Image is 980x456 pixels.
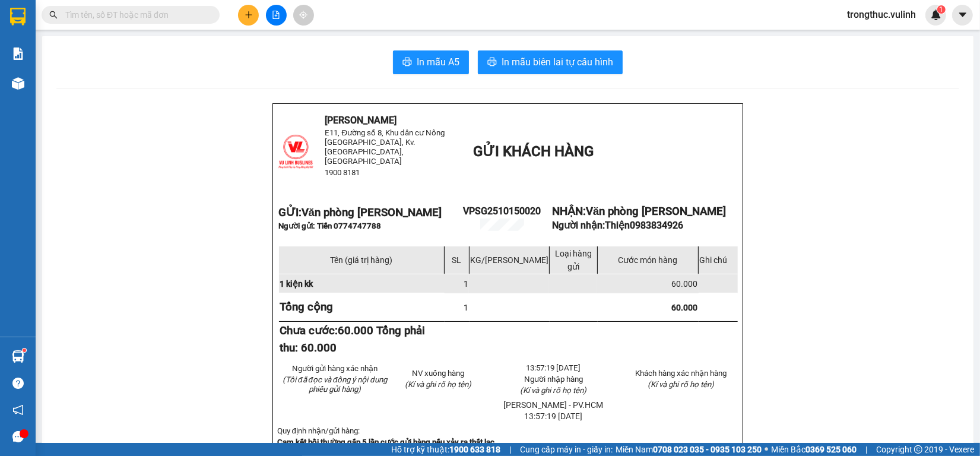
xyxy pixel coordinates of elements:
span: [PERSON_NAME] [325,115,397,126]
button: plus [238,5,259,26]
em: (Tôi đã đọc và đồng ý nội dung phiếu gửi hàng) [283,375,387,394]
span: (Kí và ghi rõ họ tên) [648,380,714,389]
span: VPSG2510150020 [463,205,541,217]
li: E11, Đường số 8, Khu dân cư Nông [GEOGRAPHIC_DATA], Kv.[GEOGRAPHIC_DATA], [GEOGRAPHIC_DATA] [5,26,226,86]
span: Cung cấp máy in - giấy in: [520,443,613,456]
td: Ghi chú [699,246,738,274]
td: Tên (giá trị hàng) [278,246,445,274]
span: E11, Đường số 8, Khu dân cư Nông [GEOGRAPHIC_DATA], Kv.[GEOGRAPHIC_DATA], [GEOGRAPHIC_DATA] [325,128,445,166]
strong: Chưa cước: [280,324,425,354]
span: 60.000 [671,279,697,289]
strong: Cam kết bồi thường gấp 5 lần cước gửi hàng nếu xảy ra thất lạc [277,438,494,446]
img: warehouse-icon [12,350,24,363]
img: logo.jpg [5,5,65,65]
span: 1 [939,5,943,14]
span: search [49,11,58,19]
span: ⚪️ [765,447,768,452]
strong: Tổng cộng [280,300,333,313]
img: solution-icon [12,47,24,60]
li: 1900 8181 [5,85,226,100]
strong: 0369 525 060 [805,445,857,454]
td: Cước món hàng [597,246,698,274]
span: printer [487,57,497,68]
span: copyright [914,445,922,454]
button: aim [293,5,314,26]
strong: 0708 023 035 - 0935 103 250 [653,445,762,454]
span: Người gửi: Tiến 0774747788 [278,221,381,230]
span: | [509,443,511,456]
span: message [12,431,24,442]
span: 1 [464,303,468,312]
input: Tìm tên, số ĐT hoặc mã đơn [65,8,205,21]
span: Văn phòng [PERSON_NAME] [302,206,442,219]
strong: Người nhận: [552,220,683,231]
span: GỬI KHÁCH HÀNG [473,143,594,160]
strong: 1900 633 818 [449,445,500,454]
span: Người nhập hàng [524,375,583,384]
span: file-add [272,11,280,19]
span: In mẫu biên lai tự cấu hình [502,55,613,69]
button: caret-down [952,5,973,26]
button: printerIn mẫu A5 [393,50,469,74]
span: phone [5,88,15,97]
span: 1 kiện kk [280,279,313,289]
img: warehouse-icon [12,77,24,90]
span: [PERSON_NAME] - PV.HCM [504,400,604,410]
span: 60.000 Tổng phải thu: 60.000 [280,324,425,354]
td: KG/[PERSON_NAME] [469,246,549,274]
span: Khách hàng xác nhận hàng [635,369,727,378]
span: 13:57:19 [DATE] [525,411,583,421]
span: question-circle [12,378,24,389]
span: Miền Bắc [771,443,857,456]
span: (Kí và ghi rõ họ tên) [405,380,471,389]
span: 0983834926 [630,220,683,231]
span: Miền Nam [616,443,762,456]
span: Hỗ trợ kỹ thuật: [391,443,500,456]
span: | [865,443,867,456]
sup: 1 [937,5,946,14]
span: Quy định nhận/gửi hàng: [277,426,360,435]
td: Loại hàng gửi [549,246,597,274]
img: logo-vxr [10,8,26,26]
span: In mẫu A5 [417,55,459,69]
b: [PERSON_NAME] [68,8,168,23]
img: icon-new-feature [931,9,941,20]
span: 1900 8181 [325,168,360,177]
span: 13:57:19 [DATE] [527,363,581,372]
strong: GỬI: [278,206,442,219]
button: file-add [266,5,287,26]
span: plus [245,11,253,19]
span: environment [68,28,78,38]
span: printer [402,57,412,68]
strong: NHẬN: [552,205,726,218]
sup: 1 [23,349,26,352]
span: 1 [464,279,468,289]
span: (Kí và ghi rõ họ tên) [521,386,587,395]
span: Người gửi hàng xác nhận [292,364,378,373]
td: SL [445,246,470,274]
span: trongthuc.vulinh [838,7,925,22]
span: NV xuống hàng [412,369,464,378]
span: 60.000 [671,303,697,312]
img: logo [278,134,313,169]
span: Văn phòng [PERSON_NAME] [586,205,726,218]
span: aim [299,11,307,19]
button: printerIn mẫu biên lai tự cấu hình [478,50,623,74]
span: Thiện [605,220,683,231]
span: notification [12,404,24,416]
span: caret-down [957,9,968,20]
